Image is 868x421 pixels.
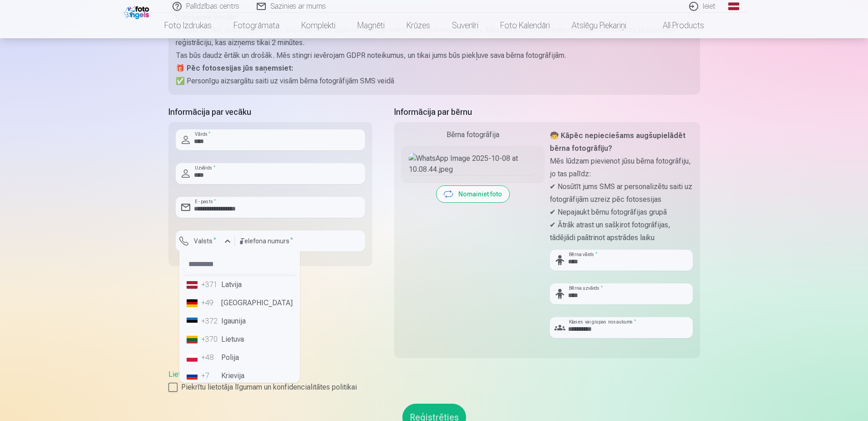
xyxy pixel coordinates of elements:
[201,279,219,290] div: +371
[183,349,296,367] li: Polija
[153,13,223,38] a: Foto izdrukas
[201,352,219,363] div: +48
[201,334,219,345] div: +370
[168,106,372,118] h5: Informācija par vecāku
[637,13,715,38] a: All products
[176,75,693,87] p: ✅ Personīgu aizsargātu saiti uz visām bērna fotogrāfijām SMS veidā
[183,276,296,294] li: Latvija
[437,186,509,202] button: Nomainiet foto
[561,13,637,38] a: Atslēgu piekariņi
[396,13,441,38] a: Krūzes
[290,13,346,38] a: Komplekti
[168,369,700,393] div: ,
[168,382,700,393] label: Piekrītu lietotāja līgumam un konfidencialitātes politikai
[346,13,396,38] a: Magnēti
[550,206,693,219] p: ✔ Nepajaukt bērnu fotogrāfijas grupā
[394,106,700,118] h5: Informācija par bērnu
[176,64,293,72] strong: 🎁 Pēc fotosesijas jūs saņemsiet:
[550,155,693,180] p: Mēs lūdzam pievienot jūsu bērna fotogrāfiju, jo tas palīdz:
[201,370,219,381] div: +7
[550,219,693,244] p: ✔ Ātrāk atrast un sašķirot fotogrāfijas, tādējādi paātrinot apstrādes laiku
[176,252,235,259] div: Lauks ir obligāts
[441,13,489,38] a: Suvenīri
[190,236,220,246] label: Valsts
[550,180,693,206] p: ✔ Nosūtīt jums SMS ar personalizētu saiti uz fotogrāfijām uzreiz pēc fotosesijas
[401,129,544,140] div: Bērna fotogrāfija
[176,231,235,252] button: Valsts*
[176,49,693,62] p: Tas būs daudz ērtāk un drošāk. Mēs stingri ievērojam GDPR noteikumus, un tikai jums būs piekļuve ...
[124,4,152,19] img: /fa1
[223,13,290,38] a: Fotogrāmata
[550,131,685,153] strong: 🧒 Kāpēc nepieciešams augšupielādēt bērna fotogrāfiju?
[168,370,226,379] a: Lietošanas līgums
[183,330,296,349] li: Lietuva
[183,294,296,312] li: [GEOGRAPHIC_DATA]
[201,298,219,308] div: +49
[183,367,296,385] li: Krievija
[489,13,561,38] a: Foto kalendāri
[183,312,296,330] li: Igaunija
[201,316,219,327] div: +372
[409,153,537,175] img: WhatsApp Image 2025-10-08 at 10.08.44.jpeg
